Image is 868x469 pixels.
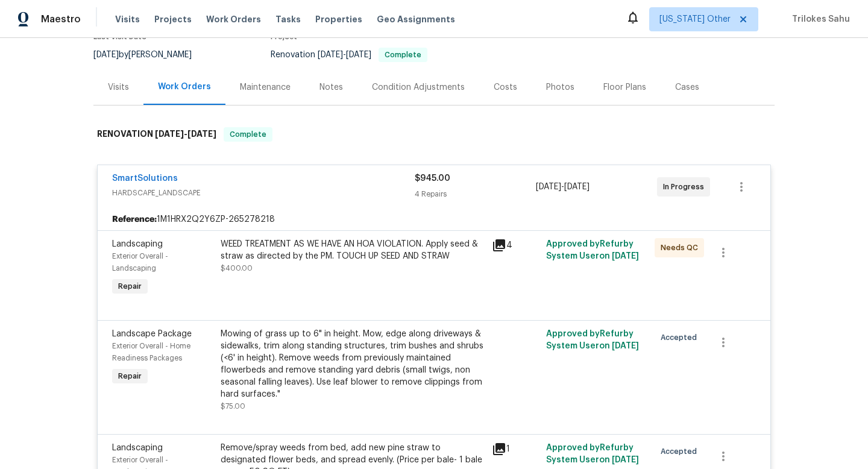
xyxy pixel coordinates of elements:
[603,81,646,93] div: Floor Plans
[93,48,206,62] div: by [PERSON_NAME]
[346,51,371,59] span: [DATE]
[98,209,770,230] div: 1M1HRX2Q2Y6ZP-265278218
[221,238,485,262] div: WEED TREATMENT AS WE HAVE AN HOA VIOLATION. Apply seed & straw as directed by the PM. TOUCH UP SE...
[318,51,371,59] span: -
[113,370,146,382] span: Repair
[380,51,426,58] span: Complete
[661,332,702,344] span: Accepted
[155,130,184,138] span: [DATE]
[112,174,178,183] a: SmartSolutions
[415,174,450,183] span: $945.00
[546,81,574,93] div: Photos
[221,328,485,400] div: Mowing of grass up to 6" in height. Mow, edge along driveways & sidewalks, trim along standing st...
[108,81,129,93] div: Visits
[675,81,699,93] div: Cases
[112,253,168,272] span: Exterior Overall - Landscaping
[112,444,163,452] span: Landscaping
[564,183,590,191] span: [DATE]
[158,81,211,93] div: Work Orders
[612,342,639,350] span: [DATE]
[112,330,192,338] span: Landscape Package
[536,181,590,193] span: -
[377,13,455,25] span: Geo Assignments
[41,13,81,25] span: Maestro
[319,81,343,93] div: Notes
[97,127,216,142] h6: RENOVATION
[155,130,216,138] span: -
[536,183,561,191] span: [DATE]
[494,81,517,93] div: Costs
[112,342,190,362] span: Exterior Overall - Home Readiness Packages
[546,330,639,350] span: Approved by Refurby System User on
[221,265,253,272] span: $400.00
[663,181,709,193] span: In Progress
[612,456,639,464] span: [DATE]
[271,51,427,59] span: Renovation
[225,128,271,140] span: Complete
[661,445,702,458] span: Accepted
[112,213,157,225] b: Reference:
[112,187,415,199] span: HARDSCAPE_LANDSCAPE
[492,238,539,253] div: 4
[787,13,850,25] span: Trilokes Sahu
[612,252,639,260] span: [DATE]
[221,403,245,410] span: $75.00
[546,240,639,260] span: Approved by Refurby System User on
[318,51,343,59] span: [DATE]
[206,13,261,25] span: Work Orders
[315,13,362,25] span: Properties
[661,242,703,254] span: Needs QC
[492,442,539,456] div: 1
[187,130,216,138] span: [DATE]
[240,81,291,93] div: Maintenance
[93,51,119,59] span: [DATE]
[115,13,140,25] span: Visits
[275,15,301,24] span: Tasks
[415,188,536,200] div: 4 Repairs
[546,444,639,464] span: Approved by Refurby System User on
[659,13,731,25] span: [US_STATE] Other
[112,240,163,248] span: Landscaping
[372,81,465,93] div: Condition Adjustments
[154,13,192,25] span: Projects
[93,115,775,154] div: RENOVATION [DATE]-[DATE]Complete
[113,280,146,292] span: Repair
